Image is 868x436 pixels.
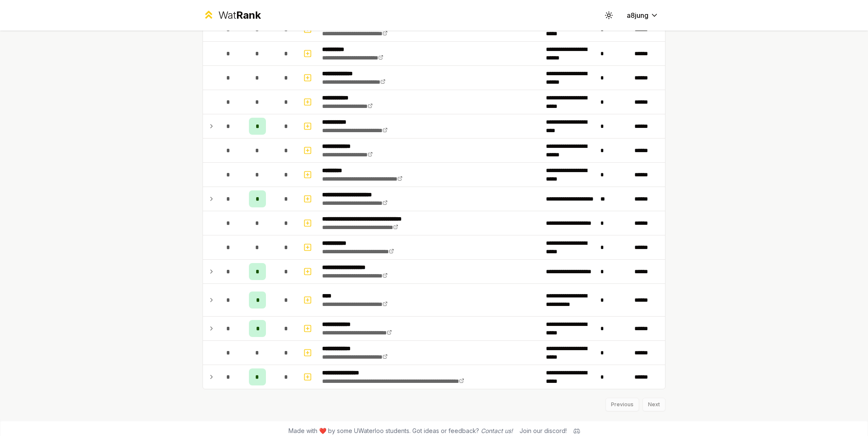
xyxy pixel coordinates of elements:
div: Wat [218,8,261,22]
a: WatRank [203,8,261,22]
span: a8jung [627,10,648,20]
span: Made with ❤️ by some UWaterloo students. Got ideas or feedback? [288,427,513,435]
div: Join our discord! [520,427,567,435]
span: Rank [236,9,261,21]
button: a8jung [620,8,665,23]
a: Contact us! [481,427,513,434]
